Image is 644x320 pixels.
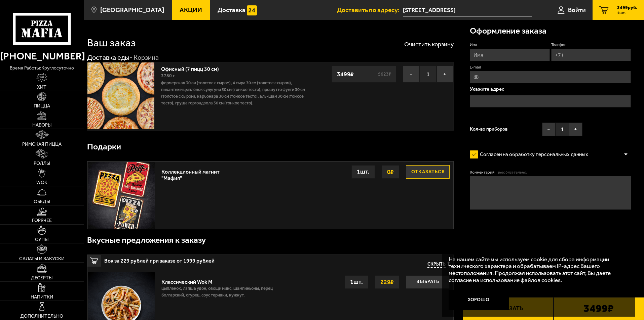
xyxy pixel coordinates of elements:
[406,275,450,289] button: Выбрать
[470,127,507,132] span: Кол-во приборов
[161,275,278,285] div: Классический Wok M
[180,7,202,13] span: Акции
[420,66,437,83] span: 1
[100,7,164,13] span: [GEOGRAPHIC_DATA]
[617,11,637,15] span: 1 шт.
[32,123,51,128] span: Наборы
[427,262,450,268] button: Скрыть
[470,27,546,35] h3: Оформление заказа
[87,236,206,244] h3: Вкусные предложения к заказу
[161,165,224,181] div: Коллекционный магнит "Мафия"
[470,42,550,48] label: Имя
[34,199,50,204] span: Обеды
[470,64,631,70] label: E-mail
[337,7,403,13] span: Доставить по адресу:
[335,68,355,81] strong: 3499 ₽
[161,285,278,302] p: цыпленок, лапша удон, овощи микс, шампиньоны, перец болгарский, огурец, соус терияки, кунжут.
[403,4,532,16] input: Ваш адрес доставки
[134,53,159,62] div: Корзина
[569,123,582,136] button: +
[427,262,446,268] span: Скрыть
[87,38,136,48] h1: Ваш заказ
[218,7,245,13] span: Доставка
[34,161,50,166] span: Роллы
[161,64,226,72] a: Офисный (7 пицц 30 см)
[617,5,637,10] span: 3499 руб.
[470,148,595,161] label: Согласен на обработку персональных данных
[568,7,586,13] span: Войти
[406,165,450,179] button: Отказаться
[385,166,395,178] strong: 0 ₽
[551,49,631,61] input: +7 (
[31,295,53,300] span: Напитки
[542,123,556,136] button: −
[247,5,257,15] img: 15daf4d41897b9f0e9f617042186c801.svg
[161,80,310,106] p: Фермерская 30 см (толстое с сыром), 4 сыра 30 см (толстое с сыром), Пикантный цыплёнок сулугуни 3...
[161,73,175,79] span: 3780 г
[403,66,420,83] button: −
[31,276,52,280] span: Десерты
[35,237,48,242] span: Супы
[449,290,509,310] button: Хорошо
[87,162,453,229] a: Коллекционный магнит "Мафия"Отказаться0₽1шт.
[470,87,631,92] p: Укажите адрес
[20,314,63,319] span: Дополнительно
[36,180,47,185] span: WOK
[22,142,62,147] span: Римская пицца
[404,41,454,47] button: Очистить корзину
[437,66,453,83] button: +
[87,53,132,61] a: Доставка еды-
[34,104,50,108] span: Пицца
[32,218,52,223] span: Горячее
[87,143,121,151] h3: Подарки
[37,85,46,90] span: Хит
[104,255,324,264] span: Вок за 229 рублей при заказе от 1999 рублей
[379,276,395,288] strong: 229 ₽
[345,275,368,289] div: 1 шт.
[556,123,569,136] span: 1
[551,42,631,48] label: Телефон
[449,256,624,284] p: На нашем сайте мы используем cookie для сбора информации технического характера и обрабатываем IP...
[470,49,550,61] input: Имя
[351,165,375,179] div: 1 шт.
[470,170,631,175] label: Комментарий
[377,72,392,77] s: 5623 ₽
[498,170,527,175] span: (необязательно)
[403,4,532,16] span: Россия, Санкт-Петербург, Малоохтинский проспект, 64
[470,71,631,83] input: @
[19,257,65,261] span: Салаты и закуски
